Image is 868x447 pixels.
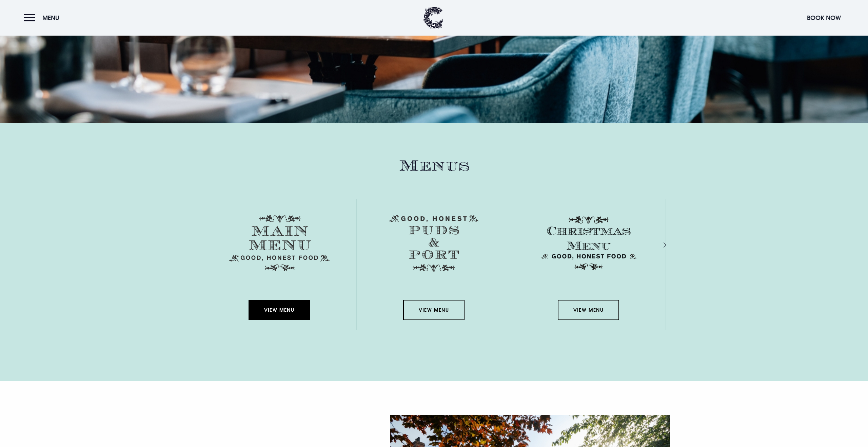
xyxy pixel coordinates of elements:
img: Menu puds and port [389,215,478,272]
a: View Menu [249,300,310,320]
button: Book Now [804,11,844,25]
a: View Menu [403,300,464,320]
span: Menu [42,14,59,22]
div: Next slide [654,240,661,250]
img: Clandeboye Lodge [423,7,443,29]
a: View Menu [558,300,619,320]
img: Menu main menu [229,215,330,271]
h2: Menus [202,157,666,175]
img: Christmas Menu SVG [538,215,639,271]
button: Menu [24,11,63,25]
